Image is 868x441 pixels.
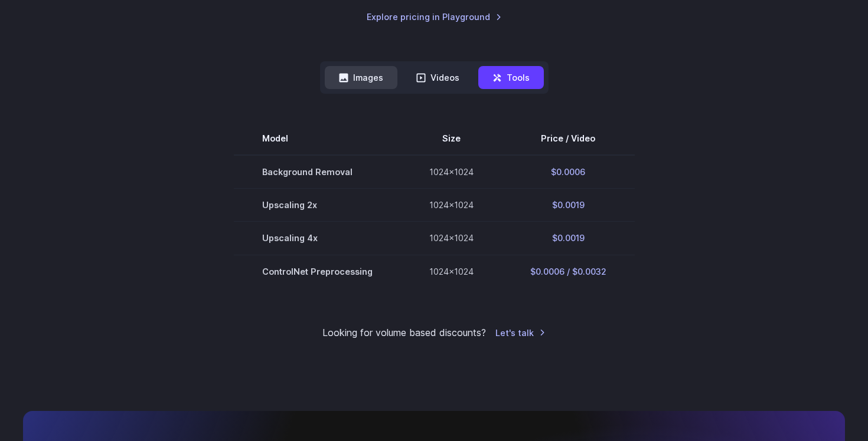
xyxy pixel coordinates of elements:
[401,255,502,288] td: 1024x1024
[502,222,635,255] td: $0.0019
[401,122,502,155] th: Size
[502,255,635,288] td: $0.0006 / $0.0032
[234,255,401,288] td: ControlNet Preprocessing
[234,122,401,155] th: Model
[325,66,397,89] button: Images
[234,222,401,255] td: Upscaling 4x
[502,155,635,189] td: $0.0006
[401,155,502,189] td: 1024x1024
[401,189,502,222] td: 1024x1024
[234,189,401,222] td: Upscaling 2x
[495,326,546,340] a: Let's talk
[401,222,502,255] td: 1024x1024
[234,155,401,189] td: Background Removal
[502,122,635,155] th: Price / Video
[402,66,474,89] button: Videos
[322,325,486,341] small: Looking for volume based discounts?
[367,10,502,24] a: Explore pricing in Playground
[502,189,635,222] td: $0.0019
[478,66,544,89] button: Tools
